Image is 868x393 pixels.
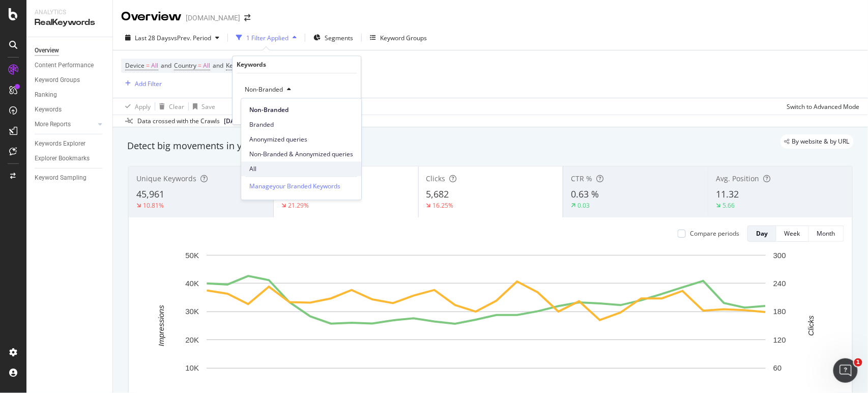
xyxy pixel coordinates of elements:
button: Non-Branded [241,81,295,98]
a: Keywords Explorer [35,138,105,149]
div: Switch to Advanced Mode [787,102,860,111]
a: Overview [35,45,105,56]
div: Keyword Groups [380,34,427,42]
div: Keywords [35,104,62,115]
span: Branded [249,120,353,129]
div: 0.03 [577,201,590,210]
div: Overview [35,45,59,56]
div: Explorer Bookmarks [35,153,90,164]
a: Explorer Bookmarks [35,153,105,164]
button: Save [189,98,215,115]
span: Clicks [426,174,446,183]
button: Day [747,226,776,242]
div: 10.81% [143,201,164,210]
span: Segments [325,34,353,42]
div: 5.66 [722,201,735,210]
div: Keyword Groups [35,75,80,86]
button: Add Filter [121,77,162,90]
button: Switch to Advanced Mode [783,98,860,115]
text: 60 [773,363,782,372]
span: and [161,61,171,70]
span: All [151,59,158,73]
span: 0.63 % [571,188,599,200]
div: RealKeywords [35,17,104,29]
div: [DOMAIN_NAME] [186,13,240,23]
span: All [203,59,210,73]
span: Non-Branded [249,105,353,115]
span: = [146,61,150,70]
button: Week [776,226,809,242]
div: legacy label [780,134,854,149]
span: 45,961 [136,188,164,200]
div: Data crossed with the Crawls [137,117,220,126]
a: Ranking [35,90,105,100]
a: Content Performance [35,60,105,71]
text: 120 [773,335,786,344]
span: 2025 Sep. 27th [224,117,244,126]
div: Manage your Branded Keywords [249,181,340,191]
button: Segments [309,30,357,46]
div: Apply [135,102,151,111]
div: Keyword Sampling [35,173,86,183]
a: Keyword Sampling [35,173,105,183]
a: More Reports [35,119,95,130]
div: arrow-right-arrow-left [244,14,250,21]
div: Keywords Explorer [35,138,85,149]
span: vs Prev. Period [171,34,211,42]
text: 240 [773,279,786,288]
div: Analytics [35,8,104,17]
text: 30K [185,307,199,316]
div: Week [785,229,800,238]
button: Clear [155,98,184,115]
span: By website & by URL [792,138,850,145]
span: Device [125,61,144,70]
a: Manageyour Branded Keywords [249,181,340,191]
span: Last 28 Days [135,34,171,42]
span: 5,682 [426,188,449,200]
span: Country [174,61,196,70]
text: 20K [185,335,199,344]
span: = [198,61,201,70]
div: 16.25% [433,201,454,210]
text: 300 [773,251,786,260]
span: Keywords [226,61,253,70]
span: and [213,61,223,70]
a: Keyword Groups [35,75,105,86]
span: 11.32 [716,188,739,200]
div: Overview [121,8,182,25]
button: 1 Filter Applied [232,30,301,46]
div: Compare periods [690,229,739,238]
span: Non-Branded & Anonymized queries [249,150,353,159]
span: CTR % [571,174,592,183]
span: Anonymized queries [249,135,353,144]
span: 1 [854,358,862,367]
div: Add Filter [135,79,162,88]
div: 1 Filter Applied [246,34,288,42]
div: 21.29% [288,201,309,210]
text: 10K [185,363,199,372]
a: Keywords [35,104,105,115]
text: 40K [185,279,199,288]
span: Unique Keywords [136,174,196,183]
span: All [249,164,353,174]
iframe: Intercom live chat [833,358,858,383]
text: 180 [773,307,786,316]
div: Month [817,229,835,238]
span: Non-Branded [241,85,283,94]
button: Last 28 DaysvsPrev. Period [121,30,223,46]
div: Ranking [35,90,57,100]
button: Apply [121,98,151,115]
div: Day [756,229,768,238]
span: Avg. Position [716,174,759,183]
div: More Reports [35,119,71,130]
button: [DATE] [220,115,256,127]
text: 50K [185,251,199,260]
button: Cancel [237,106,269,116]
div: Save [201,102,215,111]
button: Keyword Groups [366,30,431,46]
button: Month [809,226,844,242]
text: Clicks [806,315,815,335]
div: Content Performance [35,60,94,71]
text: Impressions [157,305,165,346]
div: Clear [169,102,184,111]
